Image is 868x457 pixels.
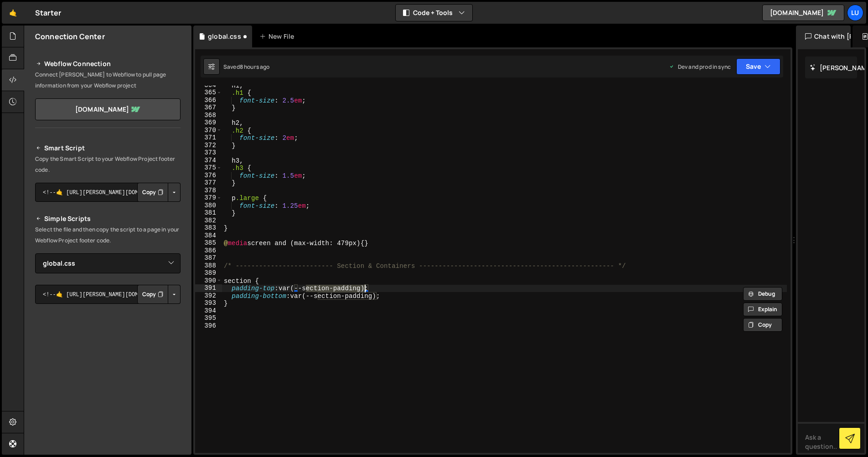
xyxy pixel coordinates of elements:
[35,154,181,175] p: Copy the Smart Script to your Webflow Project footer code.
[195,322,222,330] div: 396
[35,7,61,18] div: Starter
[762,5,844,21] a: [DOMAIN_NAME]
[208,32,241,41] div: global.css
[195,127,222,134] div: 370
[240,63,270,71] div: 8 hours ago
[195,254,222,262] div: 387
[195,299,222,307] div: 393
[669,63,731,71] div: Dev and prod in sync
[35,319,181,401] iframe: YouTube video player
[743,318,782,332] button: Copy
[137,183,168,202] button: Copy
[195,97,222,104] div: 366
[195,217,222,225] div: 382
[195,112,222,119] div: 368
[137,285,181,304] div: Button group with nested dropdown
[35,183,181,202] textarea: <!--🤙 [URL][PERSON_NAME][DOMAIN_NAME]> <script>document.addEventListener("DOMContentLoaded", func...
[743,303,782,316] button: Explain
[35,58,181,69] h2: Webflow Connection
[195,307,222,315] div: 394
[195,187,222,195] div: 378
[35,224,181,246] p: Select the file and then copy the script to a page in your Webflow Project footer code.
[35,285,181,304] textarea: <!--🤙 [URL][PERSON_NAME][DOMAIN_NAME]> <script>document.addEventListener("DOMContentLoaded", func...
[137,285,168,304] button: Copy
[195,134,222,142] div: 371
[195,314,222,322] div: 395
[195,262,222,270] div: 388
[195,232,222,240] div: 384
[195,277,222,285] div: 390
[195,172,222,180] div: 376
[137,183,181,202] div: Button group with nested dropdown
[35,31,105,41] h2: Connection Center
[195,247,222,255] div: 386
[195,149,222,157] div: 373
[195,164,222,172] div: 375
[2,2,24,24] a: 🤙
[743,287,782,301] button: Debug
[195,157,222,164] div: 374
[195,202,222,210] div: 380
[396,5,472,21] button: Code + Tools
[35,98,181,120] a: [DOMAIN_NAME]
[195,292,222,300] div: 392
[847,5,863,21] a: Lu
[195,89,222,97] div: 365
[195,104,222,112] div: 367
[195,194,222,202] div: 379
[736,58,780,75] button: Save
[195,284,222,292] div: 391
[35,143,181,154] h2: Smart Script
[259,32,298,41] div: New File
[223,63,270,71] div: Saved
[796,26,851,47] div: Chat with [PERSON_NAME]
[195,224,222,232] div: 383
[195,239,222,247] div: 385
[195,142,222,149] div: 372
[35,69,181,91] p: Connect [PERSON_NAME] to Webflow to pull page information from your Webflow project
[195,269,222,277] div: 389
[195,179,222,187] div: 377
[35,213,181,224] h2: Simple Scripts
[195,209,222,217] div: 381
[195,119,222,127] div: 369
